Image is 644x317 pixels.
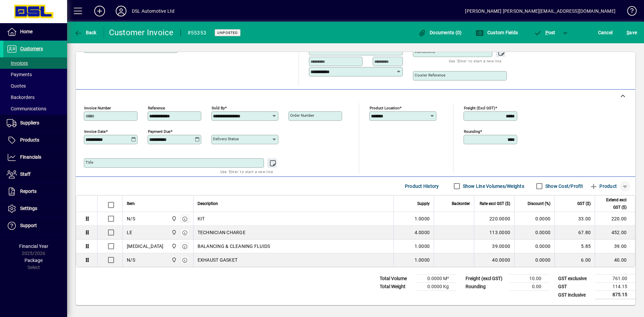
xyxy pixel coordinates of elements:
[474,27,520,39] button: Custom Fields
[187,28,207,38] div: #55353
[595,283,635,291] td: 114.15
[554,240,595,253] td: 5.85
[3,200,67,217] a: Settings
[465,6,615,16] div: [PERSON_NAME] [PERSON_NAME][EMAIL_ADDRESS][DOMAIN_NAME]
[417,275,457,283] td: 0.0000 M³
[464,106,495,110] mat-label: Freight (excl GST)
[555,283,595,291] td: GST
[20,171,31,177] span: Staff
[170,256,177,264] span: Central
[3,132,67,149] a: Products
[148,129,170,134] mat-label: Payment due
[20,154,41,160] span: Financials
[110,5,132,17] button: Profile
[590,181,617,192] span: Product
[418,30,462,35] span: Documents (0)
[462,183,524,190] label: Show Line Volumes/Weights
[109,27,174,38] div: Customer Invoice
[3,92,67,103] a: Backorders
[7,72,32,77] span: Payments
[198,257,238,263] span: EXHAUST GASKET
[127,215,135,222] div: N/S
[478,229,510,236] div: 113.0000
[198,215,205,222] span: KIT
[127,229,132,236] div: LE
[376,283,417,291] td: Total Weight
[132,6,174,16] div: DSL Automotive Ltd
[595,253,635,267] td: 40.00
[3,69,67,80] a: Payments
[402,180,442,192] button: Product History
[415,215,430,222] span: 1.0000
[217,31,238,35] span: Unposted
[3,149,67,166] a: Financials
[370,106,399,110] mat-label: Product location
[415,73,445,77] mat-label: Courier Reference
[452,200,470,207] span: Backorder
[3,23,67,40] a: Home
[3,103,67,114] a: Communications
[596,27,614,39] button: Cancel
[554,253,595,267] td: 6.00
[376,275,417,283] td: Total Volume
[586,180,620,192] button: Product
[86,160,93,165] mat-label: Title
[127,243,164,250] div: [MEDICAL_DATA]
[3,166,67,183] a: Staff
[577,200,591,207] span: GST ($)
[20,46,43,51] span: Customers
[622,1,636,23] a: Knowledge Base
[528,200,550,207] span: Discount (%)
[127,257,135,263] div: N/S
[220,168,273,175] mat-hint: Use 'Enter' to start a new line
[627,30,629,35] span: S
[554,212,595,226] td: 33.00
[7,95,35,100] span: Backorders
[417,200,430,207] span: Supply
[148,106,165,110] mat-label: Reference
[509,275,549,283] td: 10.00
[7,60,28,66] span: Invoices
[7,106,46,111] span: Communications
[514,212,554,226] td: 0.0000
[595,226,635,240] td: 452.00
[415,257,430,263] span: 1.0000
[67,27,104,39] app-page-header-button: Back
[19,244,48,249] span: Financial Year
[462,275,509,283] td: Freight (excl GST)
[7,83,26,89] span: Quotes
[417,27,464,39] button: Documents (0)
[449,57,501,65] mat-hint: Use 'Enter' to start a new line
[625,27,639,39] button: Save
[544,183,583,190] label: Show Cost/Profit
[3,80,67,92] a: Quotes
[3,183,67,200] a: Reports
[20,120,39,125] span: Suppliers
[213,137,239,141] mat-label: Delivery status
[598,27,613,38] span: Cancel
[3,217,67,234] a: Support
[170,243,177,250] span: Central
[198,243,270,250] span: BALANCING & CLEANING FLUIDS
[405,181,439,192] span: Product History
[555,275,595,283] td: GST exclusive
[170,229,177,236] span: Central
[534,30,555,35] span: ost
[20,29,33,34] span: Home
[3,115,67,131] a: Suppliers
[478,257,510,263] div: 40.0000
[84,106,111,110] mat-label: Invoice number
[545,30,548,35] span: P
[20,189,37,194] span: Reports
[530,27,559,39] button: Post
[20,206,37,211] span: Settings
[595,275,635,283] td: 761.00
[595,240,635,253] td: 39.00
[476,30,518,35] span: Custom Fields
[170,215,177,222] span: Central
[3,57,67,69] a: Invoices
[20,223,37,228] span: Support
[415,243,430,250] span: 1.0000
[20,137,39,143] span: Products
[89,5,110,17] button: Add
